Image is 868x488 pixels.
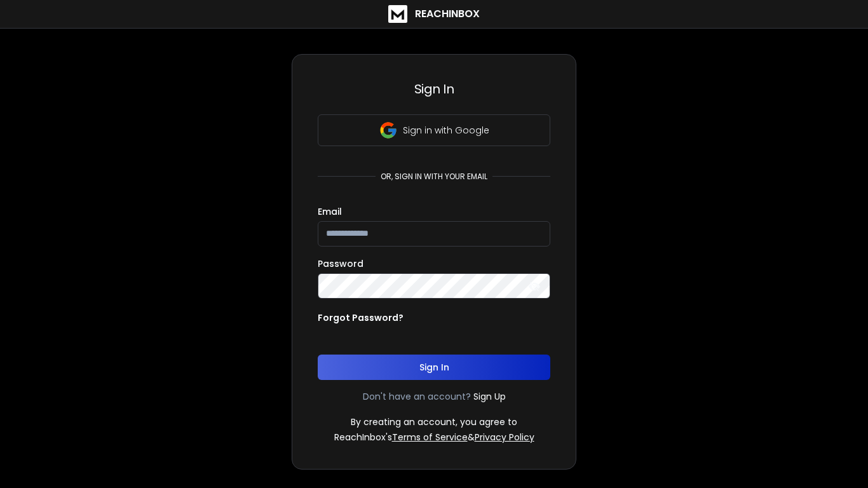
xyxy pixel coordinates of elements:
a: Terms of Service [392,431,468,444]
p: By creating an account, you agree to [351,416,517,428]
a: Privacy Policy [475,431,534,444]
p: ReachInbox's & [334,431,534,444]
label: Password [318,259,363,268]
img: logo [388,5,407,23]
button: Sign In [318,355,550,380]
p: Sign in with Google [403,124,489,137]
p: Forgot Password? [318,311,403,324]
h1: ReachInbox [415,6,480,22]
button: Sign in with Google [318,114,550,146]
label: Email [318,207,342,216]
h3: Sign In [318,80,550,98]
p: or, sign in with your email [376,172,492,182]
p: Don't have an account? [363,390,471,403]
a: ReachInbox [388,5,480,23]
a: Sign Up [473,390,506,403]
